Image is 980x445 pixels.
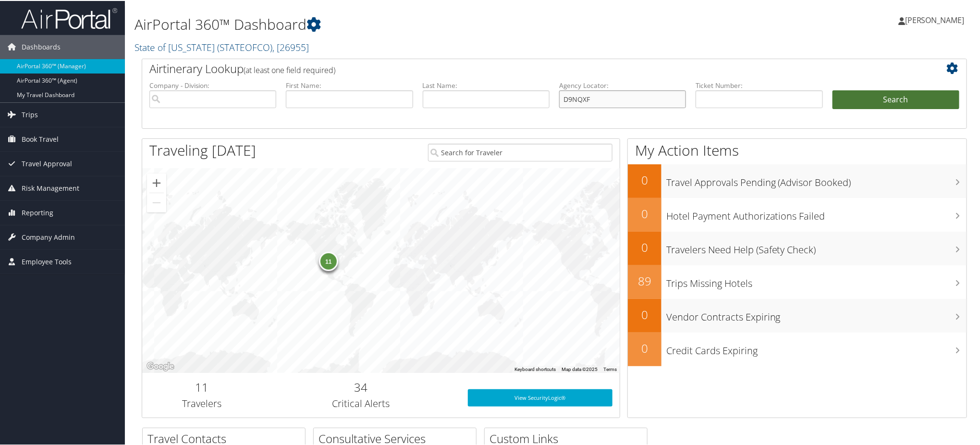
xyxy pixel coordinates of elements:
h2: 89 [628,272,661,288]
h3: Hotel Payment Authorizations Failed [666,204,967,222]
h3: Critical Alerts [269,396,453,409]
span: Trips [22,102,38,126]
a: Open this area in Google Maps (opens a new window) [145,359,176,372]
span: (at least one field required) [244,64,335,74]
h2: 11 [149,378,254,395]
h3: Vendor Contracts Expiring [666,305,967,323]
span: Book Travel [22,126,59,150]
button: Keyboard shortcuts [514,365,556,372]
label: Company - Division: [149,80,276,89]
h2: 34 [269,378,453,395]
h3: Travelers [149,396,254,409]
span: Risk Management [22,175,79,199]
span: Travel Approval [22,151,72,175]
span: ( STATEOFCO ) [217,40,272,53]
span: Company Admin [22,224,75,248]
button: Zoom out [147,192,166,211]
a: 0Credit Cards Expiring [628,332,967,365]
a: 0Travelers Need Help (Safety Check) [628,231,967,264]
h2: 0 [628,205,661,221]
img: Google [145,359,176,372]
span: , [ 26955 ] [272,40,309,53]
a: State of [US_STATE] [135,40,309,53]
a: 0Hotel Payment Authorizations Failed [628,197,967,231]
a: 0Travel Approvals Pending (Advisor Booked) [628,163,967,197]
span: Employee Tools [22,249,72,273]
span: [PERSON_NAME] [905,14,965,25]
button: Zoom in [147,173,166,192]
h2: Airtinerary Lookup [149,60,891,76]
label: Agency Locator: [559,80,686,89]
h2: 0 [628,306,661,322]
a: Terms (opens in new tab) [603,366,617,371]
a: 0Vendor Contracts Expiring [628,298,967,332]
button: Search [833,89,959,109]
label: Ticket Number: [696,80,822,89]
a: 89Trips Missing Hotels [628,264,967,298]
h2: 0 [628,171,661,187]
h2: 0 [628,238,661,255]
h1: My Action Items [628,139,967,160]
h3: Travel Approvals Pending (Advisor Booked) [666,170,967,188]
h1: Traveling [DATE] [149,139,256,160]
a: View SecurityLogic® [468,388,612,406]
h3: Credit Cards Expiring [666,338,967,357]
label: First Name: [286,80,413,89]
input: Search for Traveler [428,143,612,161]
div: 11 [319,251,338,270]
h2: 0 [628,339,661,356]
h3: Trips Missing Hotels [666,271,967,289]
h3: Travelers Need Help (Safety Check) [666,237,967,256]
span: Reporting [22,200,53,224]
a: [PERSON_NAME] [898,5,974,34]
img: airportal-logo.png [21,6,117,29]
span: Dashboards [22,34,61,58]
label: Last Name: [423,80,550,89]
h1: AirPortal 360™ Dashboard [135,13,694,34]
span: Map data ©2025 [562,366,598,371]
